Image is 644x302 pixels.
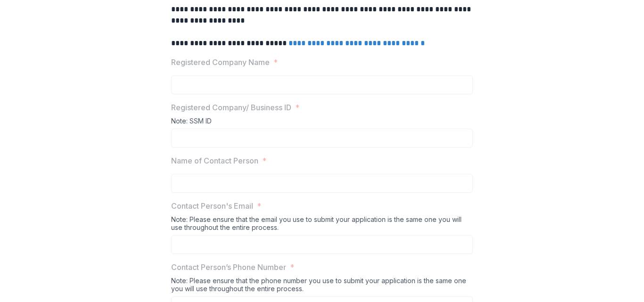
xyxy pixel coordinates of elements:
p: Registered Company/ Business ID [171,102,291,113]
div: Note: SSM ID [171,117,473,129]
p: Contact Person’s Phone Number [171,261,286,273]
div: Note: Please ensure that the email you use to submit your application is the same one you will us... [171,215,473,235]
p: Registered Company Name [171,57,270,68]
p: Contact Person's Email [171,200,253,212]
div: Note: Please ensure that the phone number you use to submit your application is the same one you ... [171,277,473,296]
p: Name of Contact Person [171,155,258,166]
